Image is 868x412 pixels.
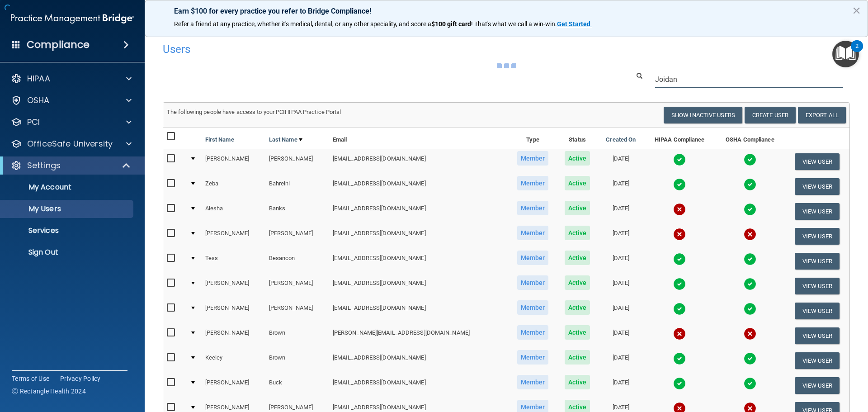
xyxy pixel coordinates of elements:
[673,278,686,290] img: tick.e7d51cea.svg
[6,226,129,235] p: Services
[517,176,549,190] span: Member
[598,274,644,298] td: [DATE]
[744,178,756,191] img: tick.e7d51cea.svg
[265,274,329,298] td: [PERSON_NAME]
[265,249,329,274] td: Besancon
[202,149,265,174] td: [PERSON_NAME]
[712,348,857,384] iframe: Drift Widget Chat Controller
[329,224,509,249] td: [EMAIL_ADDRESS][DOMAIN_NAME]
[565,300,590,315] span: Active
[163,43,558,55] h4: Users
[174,7,839,15] p: Earn $100 for every practice you refer to Bridge Compliance!
[329,128,509,149] th: Email
[598,348,644,373] td: [DATE]
[598,199,644,224] td: [DATE]
[745,107,796,123] button: Create User
[12,387,86,396] span: Ⓒ Rectangle Health 2024
[265,149,329,174] td: [PERSON_NAME]
[744,327,756,340] img: cross.ca9f0e7f.svg
[744,303,756,315] img: tick.e7d51cea.svg
[12,374,49,383] a: Terms of Use
[497,63,516,68] img: ajax-loader.4d491dd7.gif
[795,303,840,319] button: View User
[598,323,644,348] td: [DATE]
[202,249,265,274] td: Tess
[6,183,129,192] p: My Account
[27,73,50,84] p: HIPAA
[673,153,686,166] img: tick.e7d51cea.svg
[265,224,329,249] td: [PERSON_NAME]
[202,174,265,199] td: Zeba
[202,348,265,373] td: Keeley
[517,375,549,389] span: Member
[27,95,50,106] p: OSHA
[329,274,509,298] td: [EMAIL_ADDRESS][DOMAIN_NAME]
[471,20,557,28] span: ! That's what we call a win-win.
[174,20,431,28] span: Refer a friend at any practice, whether it's medical, dental, or any other speciality, and score a
[517,251,549,265] span: Member
[673,352,686,365] img: tick.e7d51cea.svg
[11,95,132,106] a: OSHA
[795,253,840,270] button: View User
[205,134,234,145] a: First Name
[795,178,840,195] button: View User
[852,3,861,18] button: Close
[329,323,509,348] td: [PERSON_NAME][EMAIL_ADDRESS][DOMAIN_NAME]
[517,201,549,215] span: Member
[798,107,846,123] a: Export All
[598,373,644,398] td: [DATE]
[832,41,859,67] button: Open Resource Center, 2 new notifications
[598,174,644,199] td: [DATE]
[6,248,129,257] p: Sign Out
[11,160,131,171] a: Settings
[673,203,686,216] img: cross.ca9f0e7f.svg
[509,128,557,149] th: Type
[329,174,509,199] td: [EMAIL_ADDRESS][DOMAIN_NAME]
[269,134,302,145] a: Last Name
[606,134,636,145] a: Created On
[565,325,590,340] span: Active
[673,327,686,340] img: cross.ca9f0e7f.svg
[517,151,549,166] span: Member
[557,128,598,149] th: Status
[598,298,644,323] td: [DATE]
[715,128,785,149] th: OSHA Compliance
[673,178,686,191] img: tick.e7d51cea.svg
[431,20,471,28] strong: $100 gift card
[265,199,329,224] td: Banks
[329,199,509,224] td: [EMAIL_ADDRESS][DOMAIN_NAME]
[517,350,549,365] span: Member
[744,153,756,166] img: tick.e7d51cea.svg
[329,348,509,373] td: [EMAIL_ADDRESS][DOMAIN_NAME]
[644,128,715,149] th: HIPAA Compliance
[565,201,590,215] span: Active
[517,300,549,315] span: Member
[565,251,590,265] span: Active
[598,249,644,274] td: [DATE]
[6,204,129,213] p: My Users
[329,298,509,323] td: [EMAIL_ADDRESS][DOMAIN_NAME]
[202,199,265,224] td: Alesha
[673,253,686,265] img: tick.e7d51cea.svg
[565,226,590,240] span: Active
[202,323,265,348] td: [PERSON_NAME]
[11,73,132,84] a: HIPAA
[27,138,113,149] p: OfficeSafe University
[673,377,686,390] img: tick.e7d51cea.svg
[11,138,132,149] a: OfficeSafe University
[27,160,61,171] p: Settings
[329,373,509,398] td: [EMAIL_ADDRESS][DOMAIN_NAME]
[855,46,859,58] div: 2
[60,374,101,383] a: Privacy Policy
[517,275,549,290] span: Member
[202,373,265,398] td: [PERSON_NAME]
[795,153,840,170] button: View User
[565,151,590,166] span: Active
[329,149,509,174] td: [EMAIL_ADDRESS][DOMAIN_NAME]
[795,377,840,394] button: View User
[517,226,549,240] span: Member
[744,253,756,265] img: tick.e7d51cea.svg
[565,275,590,290] span: Active
[795,203,840,220] button: View User
[517,325,549,340] span: Member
